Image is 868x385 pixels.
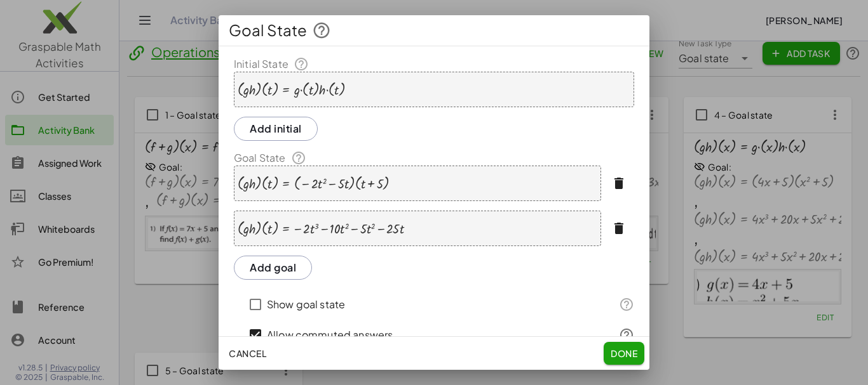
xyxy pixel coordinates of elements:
button: Cancel [224,342,271,365]
button: Done [604,342,644,365]
label: Show goal state [267,289,345,320]
label: Initial State [234,56,309,72]
label: Goal State [234,150,306,166]
label: Allow commuted answers [267,320,393,350]
span: Goal State [229,20,307,41]
button: Add goal [234,256,312,280]
span: Done [611,348,637,359]
span: Cancel [229,348,266,359]
button: Add initial [234,117,318,141]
